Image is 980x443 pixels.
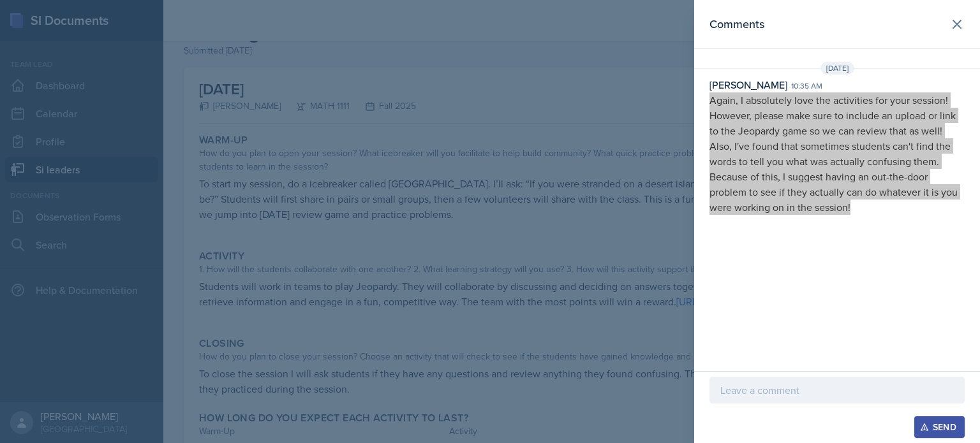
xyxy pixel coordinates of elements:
[791,80,822,92] div: 10:35 am
[709,92,965,215] p: Again, I absolutely love the activities for your session! However, please make sure to include an...
[923,422,956,432] div: Send
[820,62,854,75] span: [DATE]
[709,15,764,33] h2: Comments
[914,416,965,438] button: Send
[709,77,787,92] div: [PERSON_NAME]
